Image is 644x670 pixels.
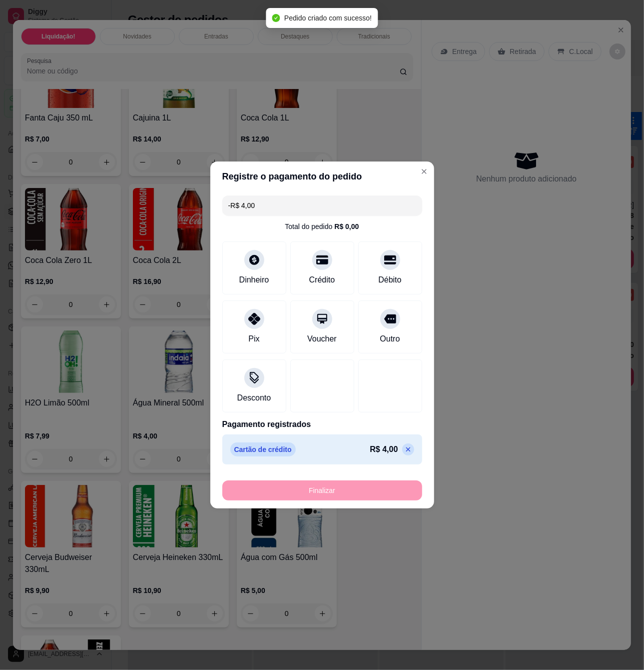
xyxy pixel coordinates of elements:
div: Débito [378,274,401,286]
div: Crédito [309,274,335,286]
div: Voucher [307,333,337,345]
input: Ex.: hambúrguer de cordeiro [228,195,416,215]
div: Dinheiro [239,274,269,286]
p: Cartão de crédito [230,442,296,456]
div: Total do pedido [285,221,359,231]
p: Pagamento registrados [222,418,422,430]
div: Outro [380,333,400,345]
div: Pix [248,333,259,345]
span: Pedido criado com sucesso! [284,14,372,22]
header: Registre o pagamento do pedido [210,161,434,191]
div: Desconto [237,392,271,404]
p: R$ 4,00 [370,443,398,455]
div: R$ 0,00 [334,221,359,231]
button: Close [416,163,432,179]
span: check-circle [272,14,280,22]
